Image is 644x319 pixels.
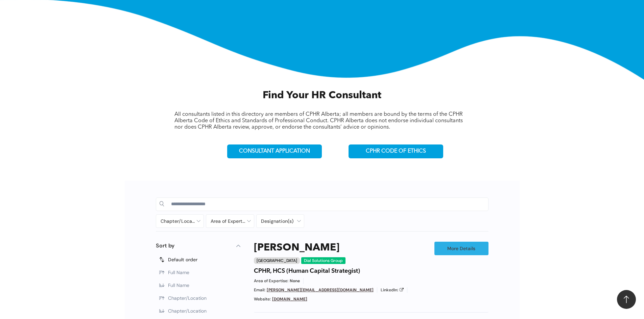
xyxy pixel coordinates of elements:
span: CPHR CODE OF ETHICS [366,148,426,155]
a: More Details [434,242,488,255]
p: Sort by [156,242,174,250]
span: Full Name [168,269,189,275]
a: [PERSON_NAME] [254,242,339,254]
div: Dial Solutions Group [301,257,345,264]
span: Area of Expertise: [254,278,288,284]
span: LinkedIn: [381,287,398,293]
span: Default order [168,257,197,263]
span: All consultants listed in this directory are members of CPHR Alberta; all members are bound by th... [174,112,463,130]
div: [GEOGRAPHIC_DATA] [254,257,300,264]
a: [DOMAIN_NAME] [272,296,307,302]
span: None [290,278,300,284]
span: Find Your HR Consultant [263,90,381,101]
h4: CPHR, HCS (Human Capital Strategist) [254,267,360,275]
a: CPHR CODE OF ETHICS [349,144,443,158]
span: Website: [254,296,271,302]
span: CONSULTANT APPLICATION [239,148,310,155]
span: Email: [254,287,265,293]
a: CONSULTANT APPLICATION [227,144,322,158]
span: Chapter/Location [168,308,207,314]
span: Chapter/Location [168,295,207,301]
a: [PERSON_NAME][EMAIL_ADDRESS][DOMAIN_NAME] [267,287,374,293]
span: Full Name [168,282,189,288]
